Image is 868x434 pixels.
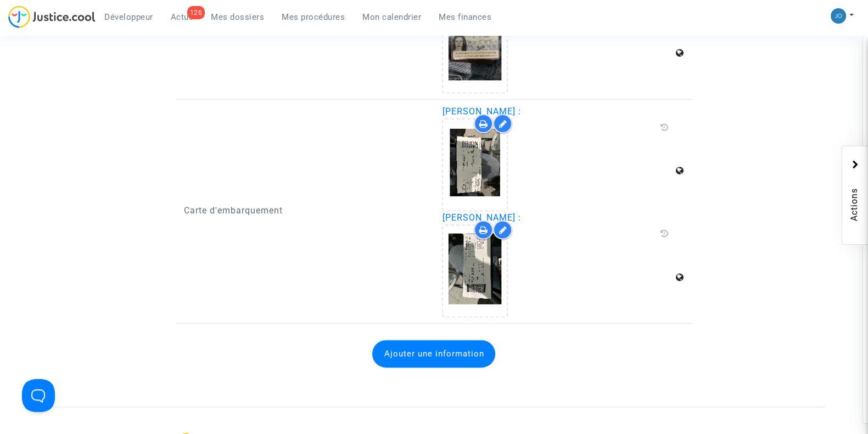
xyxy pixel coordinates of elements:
a: Mes procédures [273,9,354,25]
a: 126Actus [162,9,203,25]
img: 45a793c8596a0d21866ab9c5374b5e4b [831,8,846,24]
span: Développeur [104,12,153,22]
span: Mes procédures [282,12,345,22]
img: logo_orange.svg [18,18,26,26]
img: jc-logo.svg [8,6,96,28]
div: Domaine [57,65,85,72]
span: [PERSON_NAME] : [442,212,520,223]
a: Mes dossiers [202,9,273,25]
a: Mon calendrier [354,9,430,25]
a: Développeur [96,9,162,25]
span: Actus [171,12,194,22]
div: Domaine: [DOMAIN_NAME] [29,29,124,37]
img: website_grey.svg [18,29,26,37]
iframe: Help Scout Beacon - Open [22,379,55,412]
div: 126 [187,6,205,19]
span: Mes dossiers [211,12,264,22]
p: Carte d'embarquement [184,204,426,217]
div: v 4.0.24 [31,18,54,26]
span: Mes finances [439,12,491,22]
img: tab_keywords_by_traffic_grey.svg [125,64,133,73]
img: tab_domain_overview_orange.svg [44,64,53,73]
a: Mes finances [430,9,500,25]
span: [PERSON_NAME] : [442,106,520,117]
span: Actions [848,157,861,239]
div: Mots-clés [137,65,168,72]
span: Mon calendrier [362,12,421,22]
button: Ajouter une information [372,340,495,367]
